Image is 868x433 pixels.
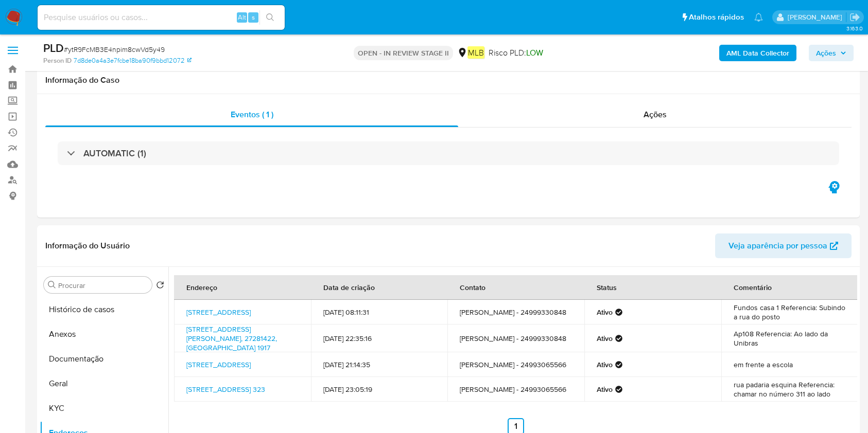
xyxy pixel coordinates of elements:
span: Atalhos rápidos [689,12,744,23]
span: s [252,12,255,22]
td: [PERSON_NAME] - 24999330848 [447,324,584,352]
th: Comentário [721,275,858,300]
td: Ap108 Referencia: Ao lado da Unibras [721,324,858,352]
p: juliane.miranda@mercadolivre.com [788,12,846,22]
td: [PERSON_NAME] - 24999330848 [447,300,584,324]
td: rua padaria esquina Referencia: chamar no número 311 ao lado [721,377,858,402]
span: Ações [644,109,667,120]
button: Histórico de casos [40,297,168,322]
button: search-icon [259,10,281,25]
b: PLD [43,40,64,56]
button: Ações [809,45,854,61]
p: OPEN - IN REVIEW STAGE II [354,46,453,60]
a: 7d8de0a4a3e7fcbe18ba90f9bbd12072 [74,56,192,65]
b: Person ID [43,56,72,65]
button: Procurar [48,281,56,289]
button: Veja aparência por pessoa [715,233,852,258]
button: AML Data Collector [719,45,796,61]
button: Retornar ao pedido padrão [156,281,164,292]
td: [DATE] 08:11:31 [311,300,448,324]
th: Status [584,275,721,300]
span: Veja aparência por pessoa [728,233,827,258]
td: [DATE] 21:14:35 [311,352,448,377]
td: Fundos casa 1 Referencia: Subindo a rua do posto [721,300,858,324]
button: KYC [40,396,168,421]
td: em frente a escola [721,352,858,377]
strong: Ativo [597,308,613,317]
th: Endereço [174,275,311,300]
button: Geral [40,371,168,396]
td: [DATE] 22:35:16 [311,324,448,352]
span: Alt [238,12,246,22]
h3: AUTOMATIC (1) [83,148,146,159]
h1: Informação do Caso [45,75,852,85]
strong: Ativo [597,360,613,369]
th: Data de criação [311,275,448,300]
th: Contato [447,275,584,300]
input: Procurar [58,281,148,290]
a: [STREET_ADDRESS][PERSON_NAME], 27281422, [GEOGRAPHIC_DATA] 1917 [186,324,277,353]
div: AUTOMATIC (1) [58,141,839,165]
button: Anexos [40,322,168,347]
button: Documentação [40,347,168,371]
strong: Ativo [597,385,613,394]
span: # ytR9FcMB3E4npim8cwVd5y49 [64,44,165,55]
strong: Ativo [597,334,613,343]
td: [DATE] 23:05:19 [311,377,448,402]
a: Notificações [754,13,763,22]
b: AML Data Collector [726,45,789,61]
input: Pesquise usuários ou casos... [38,11,285,24]
span: Eventos ( 1 ) [231,109,273,120]
span: Risco PLD: [489,47,543,59]
a: [STREET_ADDRESS] 323 [186,384,265,394]
span: LOW [526,47,543,59]
a: [STREET_ADDRESS] [186,307,251,317]
td: [PERSON_NAME] - 24993065566 [447,377,584,402]
td: [PERSON_NAME] - 24993065566 [447,352,584,377]
h1: Informação do Usuário [45,241,130,251]
a: [STREET_ADDRESS] [186,359,251,370]
em: MLB [467,46,484,59]
span: Ações [816,45,836,61]
a: Sair [849,12,860,23]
